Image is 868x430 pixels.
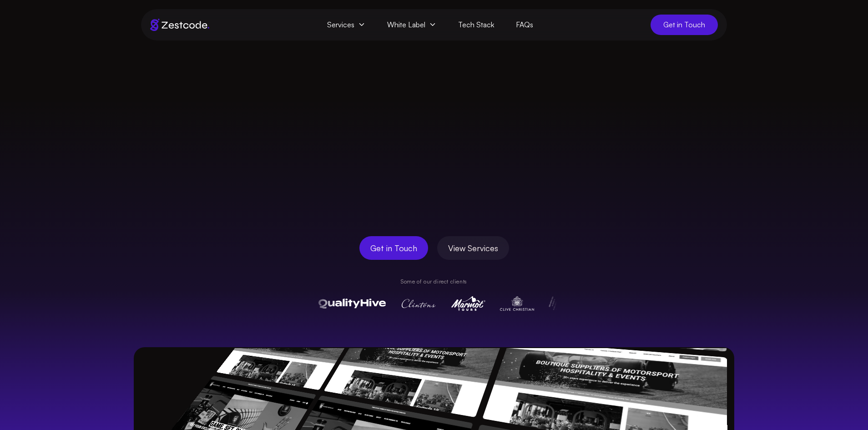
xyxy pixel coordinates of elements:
[651,15,718,35] a: Get in Touch
[447,15,505,35] a: Tech Stack
[493,317,727,421] img: Quality Hive UI
[549,296,582,311] img: Pulse
[451,296,485,311] img: Marmot Tours
[448,242,498,254] span: View Services
[318,296,386,311] img: QualityHive
[150,19,209,31] img: Brand logo of zestcode digital
[316,15,376,35] span: Services
[311,278,557,285] p: Some of our direct clients
[216,321,356,390] img: BAM Motorsports
[370,242,417,254] span: Get in Touch
[376,15,447,35] span: White Label
[359,236,428,260] a: Get in Touch
[500,296,534,311] img: Clive Christian
[400,296,437,311] img: Clintons Cards
[437,236,509,260] a: View Services
[505,15,544,35] a: FAQs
